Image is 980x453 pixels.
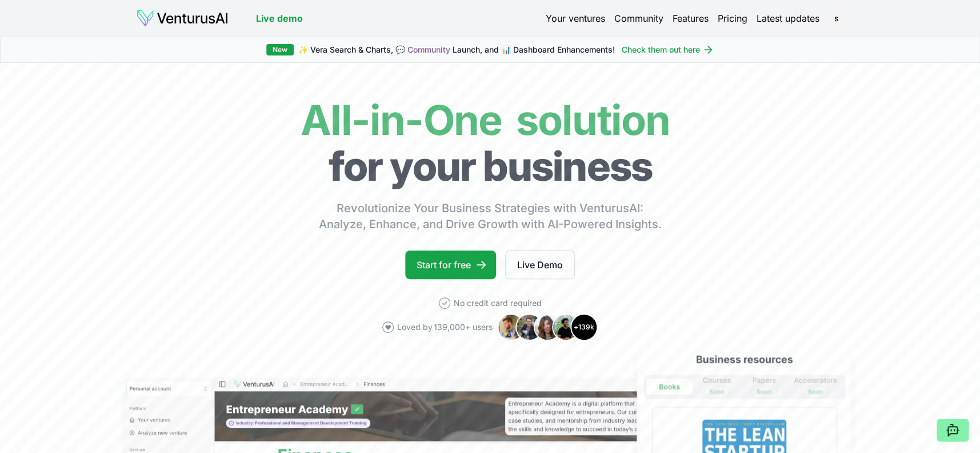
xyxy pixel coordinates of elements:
[534,313,561,341] img: Avatar 3
[614,11,663,25] a: Community
[405,251,496,279] a: Start for free
[266,44,294,55] div: New
[622,44,714,55] a: Check them out here
[757,11,819,25] a: Latest updates
[552,313,579,341] img: Avatar 4
[546,11,605,25] a: Your ventures
[827,9,846,27] span: s
[136,9,229,27] img: logo
[515,313,543,341] img: Avatar 2
[829,10,845,26] button: s
[505,251,575,279] a: Live Demo
[497,313,525,341] img: Avatar 1
[673,11,709,25] a: Features
[256,11,303,25] a: Live demo
[298,44,615,55] span: ✨ Vera Search & Charts, 💬 Launch, and 📊 Dashboard Enhancements!
[718,11,747,25] a: Pricing
[407,45,450,54] a: Community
